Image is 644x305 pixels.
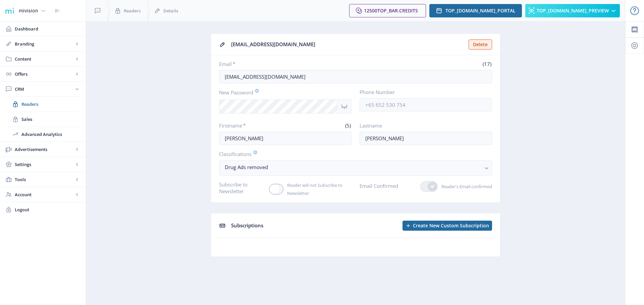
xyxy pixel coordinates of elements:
[21,116,79,123] span: Sales
[219,61,353,67] label: Email
[398,221,492,231] a: New page
[231,39,465,50] div: [EMAIL_ADDRESS][DOMAIN_NAME]
[15,41,74,47] span: Branding
[402,221,492,231] button: Create New Custom Subscription
[7,127,79,142] a: Advanced Analytics
[231,222,263,229] span: Subscriptions
[225,163,481,171] nb-select-label: Drug Ads removed
[219,89,346,96] label: New Password
[429,4,522,17] button: TOP_[DOMAIN_NAME]_PORTAL
[15,71,74,77] span: Offers
[349,4,426,17] button: 12500TOP_BAR.CREDITS
[15,56,74,62] span: Content
[360,98,492,111] input: +65 652 530 754
[219,150,487,158] label: Classifications
[219,122,283,129] label: Firstname
[15,86,74,92] span: CRM
[15,146,74,153] span: Advertisements
[4,5,15,16] img: 1f20cf2a-1a19-485c-ac21-848c7d04f45b.png
[344,122,352,129] span: (5)
[219,160,492,176] button: Drug Ads removed
[15,161,74,168] span: Settings
[19,3,38,18] div: mivision
[377,7,418,14] span: TOP_BAR.CREDITS
[525,4,620,17] button: TOP_[DOMAIN_NAME]_PREVIEW
[537,8,609,13] span: TOP_[DOMAIN_NAME]_PREVIEW
[211,213,500,257] app-collection-view: Subscriptions
[219,132,352,145] input: Enter reader’s firstname
[163,7,178,14] span: Details
[445,8,516,13] span: TOP_[DOMAIN_NAME]_PORTAL
[219,181,264,195] label: Subscribe to Newsletter
[219,70,492,83] input: Enter reader’s email
[7,112,79,127] a: Sales
[482,61,492,67] span: (17)
[360,181,398,190] label: Email Confirmed
[21,101,79,107] span: Readers
[438,182,492,190] span: Reader's Email confirmed
[469,40,492,50] button: Delete
[124,7,141,14] span: Readers
[15,206,80,213] span: Logout
[7,97,79,111] a: Readers
[21,131,79,138] span: Advanced Analytics
[360,122,487,129] label: Lastname
[283,181,352,197] span: Reader will not Subscribe to Newsletter
[360,89,487,95] label: Phone Number
[337,99,352,113] nb-icon: Show password
[15,25,80,32] span: Dashboard
[15,176,74,183] span: Tools
[360,132,492,145] input: Enter reader’s lastname
[15,191,74,198] span: Account
[413,223,489,228] span: Create New Custom Subscription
